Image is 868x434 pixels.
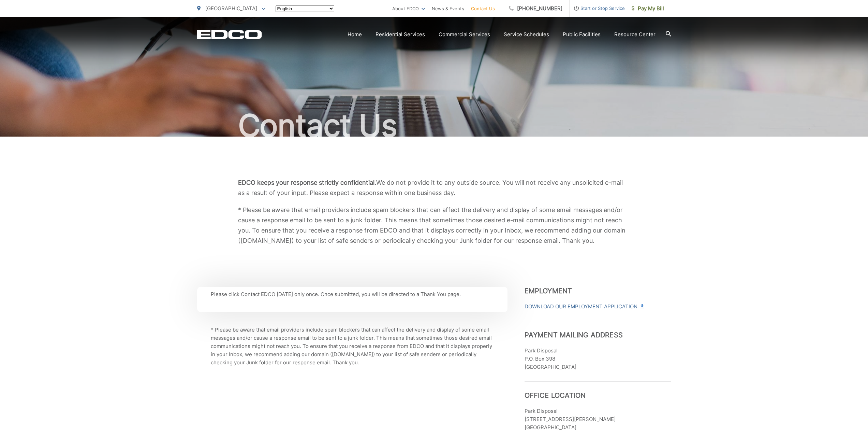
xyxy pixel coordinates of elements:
[276,5,334,12] select: Select a language
[211,326,494,367] p: * Please be aware that email providers include spam blockers that can affect the delivery and dis...
[525,321,671,339] h3: Payment Mailing Address
[563,30,601,39] a: Public Facilities
[632,4,664,13] span: Pay My Bill
[525,303,643,311] a: Download Our Employment Application
[525,347,671,371] p: Park Disposal P.O. Box 398 [GEOGRAPHIC_DATA]
[197,30,262,39] a: EDCD logo. Return to the homepage.
[205,5,257,12] span: [GEOGRAPHIC_DATA]
[376,30,425,39] a: Residential Services
[525,407,671,432] p: Park Disposal [STREET_ADDRESS][PERSON_NAME] [GEOGRAPHIC_DATA]
[392,4,425,13] a: About EDCO
[211,290,494,298] p: Please click Contact EDCO [DATE] only once. Once submitted, you will be directed to a Thank You p...
[439,30,490,39] a: Commercial Services
[614,30,656,39] a: Resource Center
[525,381,671,400] h3: Office Location
[504,30,549,39] a: Service Schedules
[197,109,671,143] h1: Contact Us
[471,4,495,13] a: Contact Us
[238,178,630,198] p: We do not provide it to any outside source. You will not receive any unsolicited e-mail as a resu...
[432,4,464,13] a: News & Events
[238,179,376,186] b: EDCO keeps your response strictly confidential.
[238,205,630,246] p: * Please be aware that email providers include spam blockers that can affect the delivery and dis...
[525,287,671,295] h3: Employment
[348,30,362,39] a: Home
